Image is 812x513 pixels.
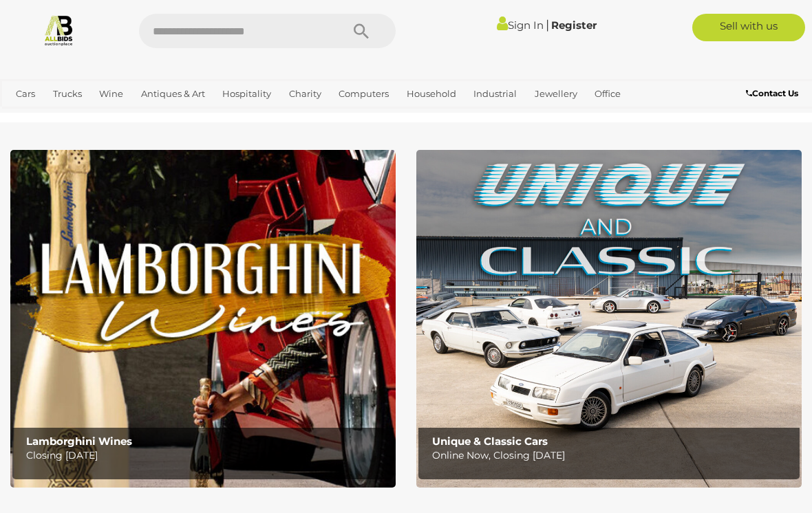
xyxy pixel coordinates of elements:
b: Lamborghini Wines [26,435,132,448]
a: Computers [333,83,394,105]
button: Search [327,14,396,48]
a: Sports [10,105,50,128]
b: Unique & Classic Cars [432,435,548,448]
a: Hospitality [217,83,277,105]
b: Contact Us [746,88,798,98]
p: Closing [DATE] [26,447,387,464]
a: Lamborghini Wines Lamborghini Wines Closing [DATE] [10,150,396,488]
img: Lamborghini Wines [10,150,396,488]
a: Register [551,19,597,32]
a: Sell with us [692,14,805,41]
a: Wine [94,83,129,105]
a: Sign In [497,19,544,32]
a: Charity [284,83,327,105]
img: Unique & Classic Cars [416,150,802,488]
a: Jewellery [529,83,583,105]
a: [GEOGRAPHIC_DATA] [56,105,165,128]
a: Contact Us [746,86,802,101]
a: Unique & Classic Cars Unique & Classic Cars Online Now, Closing [DATE] [416,150,802,488]
img: Allbids.com.au [43,14,75,46]
p: Online Now, Closing [DATE] [432,447,793,464]
a: Antiques & Art [136,83,211,105]
a: Trucks [47,83,87,105]
span: | [546,17,549,32]
a: Office [589,83,626,105]
a: Household [401,83,462,105]
a: Industrial [468,83,522,105]
a: Cars [10,83,41,105]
